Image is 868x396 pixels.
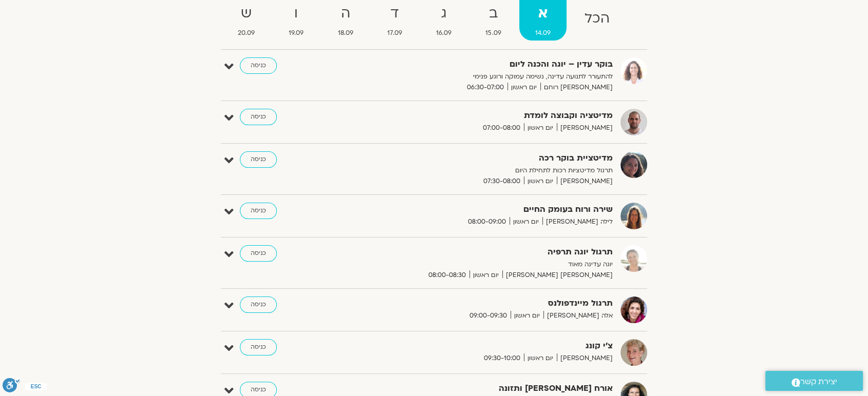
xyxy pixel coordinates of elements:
span: 08:00-09:00 [464,216,510,227]
span: יום ראשון [507,82,540,93]
p: להתעורר לתנועה עדינה, נשימה עמוקה ורוגע פנימי [361,71,613,82]
strong: מדיטציית בוקר רכה [361,151,613,165]
strong: א [519,2,567,25]
span: 14.09 [519,28,567,38]
strong: ד [371,2,418,25]
a: כניסה [240,296,277,313]
span: [PERSON_NAME] [557,123,613,133]
a: כניסה [240,245,277,262]
span: 07:30-08:00 [480,176,524,187]
strong: מדיטציה וקבוצה לומדת [361,109,613,123]
span: 06:30-07:00 [463,82,507,93]
span: יום ראשון [469,270,502,281]
span: אלה [PERSON_NAME] [543,310,613,321]
span: 18.09 [322,28,369,38]
span: [PERSON_NAME] [PERSON_NAME] [502,270,613,281]
p: תרגול מדיטציות רכות לתחילת היום [361,165,613,176]
span: 17.09 [371,28,418,38]
span: יום ראשון [524,176,557,187]
strong: צ'י קונג [361,339,613,353]
strong: ו [273,2,319,25]
span: [PERSON_NAME] רוחם [540,82,613,93]
span: יצירת קשר [800,375,837,389]
span: 07:00-08:00 [479,123,524,133]
span: 16.09 [420,28,467,38]
span: 09:30-10:00 [480,353,524,364]
span: 20.09 [222,28,271,38]
p: יוגה עדינה מאוד [361,259,613,270]
span: יום ראשון [524,123,557,133]
span: יום ראשון [511,310,543,321]
strong: תרגול יוגה תרפיה [361,245,613,259]
span: 19.09 [273,28,319,38]
a: כניסה [240,203,277,219]
strong: ה [322,2,369,25]
span: יום ראשון [524,353,557,364]
strong: שירה ורוח בעומק החיים [361,203,613,216]
strong: ב [469,2,517,25]
strong: הכל [569,7,626,30]
a: כניסה [240,339,277,355]
span: [PERSON_NAME] [557,353,613,364]
span: לילה [PERSON_NAME] [542,216,613,227]
strong: אורח [PERSON_NAME] ותזונה [361,382,613,395]
a: כניסה [240,151,277,168]
a: יצירת קשר [765,371,863,391]
span: [PERSON_NAME] [557,176,613,187]
strong: תרגול מיינדפולנס [361,296,613,310]
strong: בוקר עדין – יוגה והכנה ליום [361,57,613,71]
span: 08:00-08:30 [425,270,469,281]
strong: ש [222,2,271,25]
a: כניסה [240,57,277,74]
a: כניסה [240,109,277,125]
span: 15.09 [469,28,517,38]
span: יום ראשון [510,216,542,227]
span: 09:00-09:30 [466,310,511,321]
strong: ג [420,2,467,25]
